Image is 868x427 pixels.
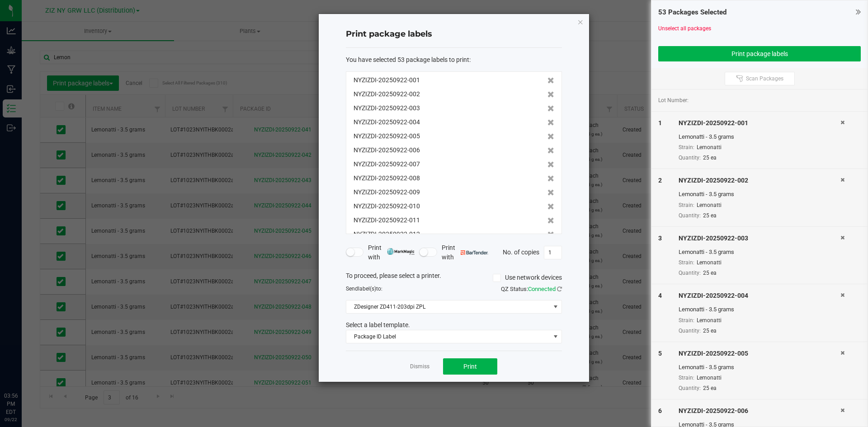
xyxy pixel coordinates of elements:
[463,363,477,370] span: Print
[679,212,701,219] span: Quantity:
[679,305,840,314] div: Lemonatti - 3.5 grams
[354,202,420,211] span: NYZIZDI-20250922-010
[658,25,711,32] a: Unselect all packages
[346,56,469,63] span: You have selected 53 package labels to print
[703,270,717,276] span: 25 ea
[410,363,429,371] a: Dismiss
[354,145,420,155] span: NYZIZDI-20250922-006
[354,131,420,141] span: NYZIZDI-20250922-005
[442,243,488,262] span: Print with
[346,28,562,40] h4: Print package labels
[679,202,694,208] span: Strain:
[354,230,420,239] span: NYZIZDI-20250922-012
[658,96,689,104] span: Lot Number:
[703,328,717,334] span: 25 ea
[679,291,840,300] div: NYZIZDI-20250922-004
[697,317,722,324] span: Lemonatti
[387,248,415,255] img: mark_magic_cybra.png
[503,248,539,255] span: No. of copies
[658,119,662,127] span: 1
[354,75,420,85] span: NYZIZDI-20250922-001
[679,385,701,391] span: Quantity:
[697,144,722,150] span: Lemonatti
[703,155,717,161] span: 25 ea
[354,160,420,169] span: NYZIZDI-20250922-007
[703,385,717,391] span: 25 ea
[679,155,701,161] span: Quantity:
[368,243,415,262] span: Print with
[658,292,662,299] span: 4
[679,132,840,141] div: Lemonatti - 3.5 grams
[354,188,420,197] span: NYZIZDI-20250922-009
[679,363,840,372] div: Lemonatti - 3.5 grams
[679,190,840,199] div: Lemonatti - 3.5 grams
[528,286,556,292] span: Connected
[443,358,497,375] button: Print
[658,177,662,184] span: 2
[354,89,420,99] span: NYZIZDI-20250922-002
[679,317,694,324] span: Strain:
[461,250,488,255] img: bartender.png
[679,234,840,243] div: NYZIZDI-20250922-003
[679,118,840,128] div: NYZIZDI-20250922-001
[9,355,36,382] iframe: Resource center
[354,216,420,225] span: NYZIZDI-20250922-011
[501,286,562,292] span: QZ Status:
[679,375,694,381] span: Strain:
[658,235,662,242] span: 3
[679,144,694,150] span: Strain:
[346,330,550,343] span: Package ID Label
[346,55,562,65] div: :
[354,174,420,183] span: NYZIZDI-20250922-008
[697,375,722,381] span: Lemonatti
[679,349,840,358] div: NYZIZDI-20250922-005
[658,46,861,61] button: Print package labels
[339,320,569,330] div: Select a label template.
[697,259,722,266] span: Lemonatti
[658,407,662,414] span: 6
[746,75,783,82] span: Scan Packages
[354,117,420,127] span: NYZIZDI-20250922-004
[346,300,550,313] span: ZDesigner ZD411-203dpi ZPL
[679,248,840,257] div: Lemonatti - 3.5 grams
[679,176,840,185] div: NYZIZDI-20250922-002
[679,328,701,334] span: Quantity:
[703,212,717,219] span: 25 ea
[493,273,562,282] label: Use network devices
[354,103,420,113] span: NYZIZDI-20250922-003
[679,270,701,276] span: Quantity:
[679,406,840,416] div: NYZIZDI-20250922-006
[346,286,382,292] span: Send to:
[697,202,722,208] span: Lemonatti
[679,259,694,266] span: Strain:
[339,271,569,285] div: To proceed, please select a printer.
[358,286,376,292] span: label(s)
[658,350,662,357] span: 5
